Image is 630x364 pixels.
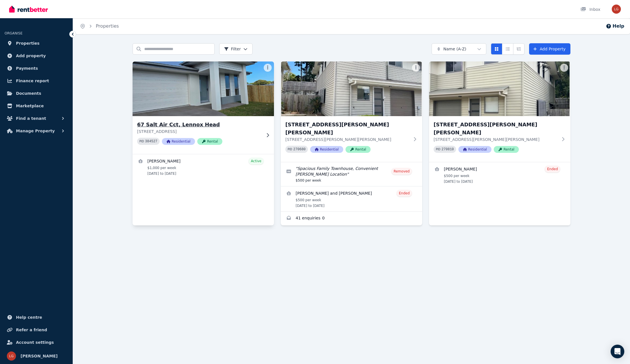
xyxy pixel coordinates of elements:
[281,61,422,162] a: unit 37/17 Armstrong Street, Petrie[STREET_ADDRESS][PERSON_NAME][PERSON_NAME][STREET_ADDRESS][PER...
[137,121,261,129] h3: 67 Salt Air Cct, Lennox Head
[5,125,68,137] button: Manage Property
[16,40,40,47] span: Properties
[219,43,253,55] button: Filter
[443,46,466,52] span: Name (A-Z)
[442,147,454,151] code: 270810
[5,113,68,124] button: Find a tenant
[281,212,422,225] a: Enquiries for unit 37/17 Armstrong Street, Petrie
[429,61,570,162] a: unit 41/17 Armstrong Street, Petrie[STREET_ADDRESS][PERSON_NAME][PERSON_NAME][STREET_ADDRESS][PER...
[434,121,558,137] h3: [STREET_ADDRESS][PERSON_NAME][PERSON_NAME]
[264,64,272,72] button: More options
[162,138,195,145] span: Residential
[16,326,47,333] span: Refer a friend
[436,148,440,151] small: PID
[288,148,292,151] small: PID
[5,50,68,61] a: Add property
[285,137,410,142] p: [STREET_ADDRESS][PERSON_NAME][PERSON_NAME]
[7,351,16,361] img: Luisa Gibson
[21,353,58,359] span: [PERSON_NAME]
[139,140,144,143] small: PID
[580,7,600,12] div: Inbox
[5,88,68,99] a: Documents
[16,52,46,59] span: Add property
[285,121,410,137] h3: [STREET_ADDRESS][PERSON_NAME][PERSON_NAME]
[494,146,519,153] span: Rental
[5,63,68,74] a: Payments
[16,90,41,97] span: Documents
[281,162,422,186] a: Edit listing: Spacious Family Townhouse, Convenient Petrie Location
[73,18,126,34] nav: Breadcrumb
[502,43,513,55] button: Compact list view
[612,5,621,14] img: Luisa Gibson
[432,43,486,55] button: Name (A-Z)
[16,77,49,84] span: Finance report
[16,127,55,134] span: Manage Property
[346,146,371,153] span: Rental
[429,162,570,187] a: View details for Violette Lundsten
[16,65,38,72] span: Payments
[16,314,42,321] span: Help centre
[491,43,502,55] button: Card view
[16,339,54,346] span: Account settings
[5,100,68,112] a: Marketplace
[5,324,68,336] a: Refer a friend
[560,64,568,72] button: More options
[5,75,68,87] a: Finance report
[434,137,558,142] p: [STREET_ADDRESS][PERSON_NAME][PERSON_NAME]
[5,337,68,348] a: Account settings
[429,61,570,116] img: unit 41/17 Armstrong Street, Petrie
[133,61,274,154] a: 67 Salt Air Cct, Lennox Head67 Salt Air Cct, Lennox Head[STREET_ADDRESS]PID 384527ResidentialRental
[129,60,278,118] img: 67 Salt Air Cct, Lennox Head
[293,147,306,151] code: 270680
[412,64,420,72] button: More options
[16,115,46,122] span: Find a tenant
[5,38,68,49] a: Properties
[491,43,525,55] div: View options
[145,139,157,143] code: 384527
[5,312,68,323] a: Help centre
[606,23,624,30] button: Help
[224,46,241,52] span: Filter
[5,31,23,35] span: ORGANISE
[96,23,119,29] a: Properties
[458,146,491,153] span: Residential
[133,154,274,179] a: View details for Samuel Reynolds
[529,43,570,55] a: Add Property
[611,345,624,358] div: Open Intercom Messenger
[281,186,422,211] a: View details for Jacob Bullock and Ali Bullock
[513,43,525,55] button: Expanded list view
[137,129,261,134] p: [STREET_ADDRESS]
[16,102,44,109] span: Marketplace
[197,138,222,145] span: Rental
[9,5,48,13] img: RentBetter
[281,61,422,116] img: unit 37/17 Armstrong Street, Petrie
[310,146,343,153] span: Residential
